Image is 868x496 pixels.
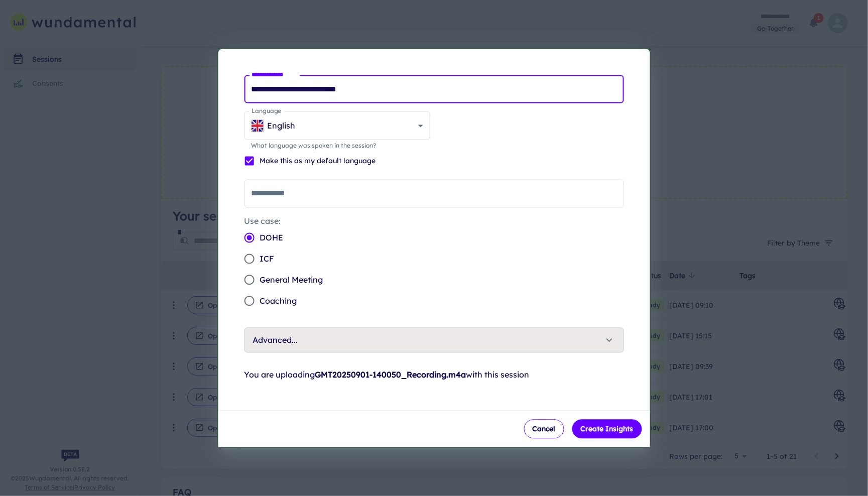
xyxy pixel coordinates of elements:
span: DOHE [260,232,283,244]
p: English [267,119,295,132]
p: What language was spoken in the session? [251,142,423,151]
img: GB [251,119,263,132]
strong: GMT20250901-140050_Recording.m4a [315,370,466,380]
button: Create Insights [572,420,642,439]
span: Coaching [260,295,297,307]
p: Make this as my default language [260,156,376,167]
p: Advanced... [253,334,298,346]
span: ICF [260,253,274,265]
span: General Meeting [260,274,323,286]
button: Cancel [524,420,564,439]
button: Advanced... [244,328,624,352]
label: Language [251,107,281,115]
legend: Use case: [244,216,281,227]
p: You are uploading with this session [244,369,624,381]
